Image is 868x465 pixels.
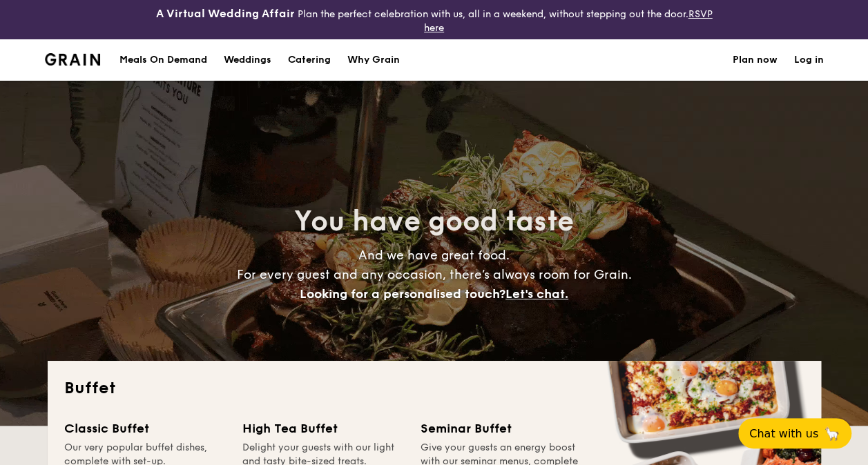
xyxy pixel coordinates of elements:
[111,39,215,81] a: Meals On Demand
[145,6,724,34] div: Plan the perfect celebration with us, all in a weekend, without stepping out the door.
[156,6,295,22] h4: A Virtual Wedding Affair
[300,286,505,301] span: Looking for a personalised touch?
[294,205,574,238] span: You have good taste
[64,377,804,399] h2: Buffet
[339,39,408,81] a: Why Grain
[45,53,101,66] img: Grain
[224,39,271,81] div: Weddings
[738,418,851,448] button: Chat with us🦙
[505,286,568,301] span: Let's chat.
[119,39,207,81] div: Meals On Demand
[824,426,840,442] span: 🦙
[215,39,280,81] a: Weddings
[794,39,824,81] a: Log in
[288,39,331,81] h1: Catering
[749,427,818,440] span: Chat with us
[280,39,339,81] a: Catering
[45,53,101,66] a: Logotype
[733,39,778,81] a: Plan now
[347,39,400,81] div: Why Grain
[237,248,632,301] span: And we have great food. For every guest and any occasion, there’s always room for Grain.
[242,419,404,438] div: High Tea Buffet
[64,419,226,438] div: Classic Buffet
[421,419,582,438] div: Seminar Buffet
